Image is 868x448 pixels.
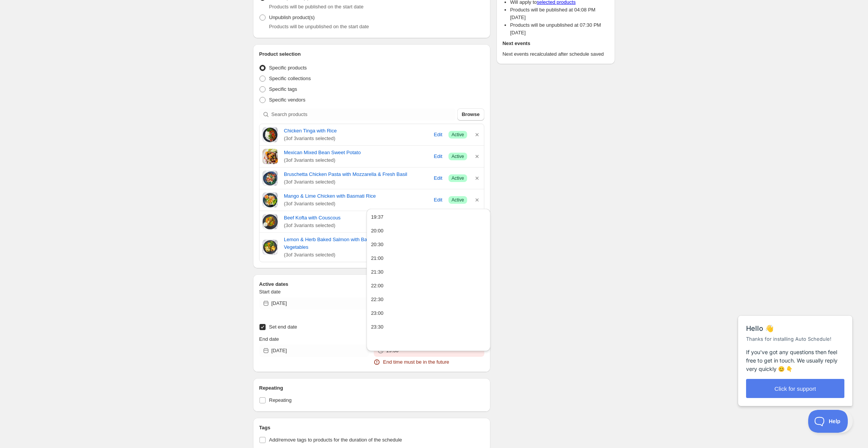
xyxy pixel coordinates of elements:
button: Edit [429,150,447,163]
span: Unpublish product(s) [269,15,315,20]
h2: Product selection [259,50,484,58]
div: 19:37 [371,213,384,221]
span: Products will be unpublished on the start date [269,24,369,29]
button: Edit [429,129,447,141]
div: 23:30 [371,323,384,331]
span: Active [452,153,464,160]
span: Repeating [269,397,291,403]
a: Mexican Mixed Bean Sweet Potato [284,149,428,156]
button: 21:00 [369,252,488,264]
div: 20:30 [371,241,384,248]
iframe: Help Scout Beacon - Open [808,410,853,433]
li: Products will be unpublished at 07:30 PM [DATE] [510,21,609,37]
span: Specific vendors [269,97,305,103]
a: Lemon & Herb Baked Salmon with Baby Potatoes and Vegetables [284,236,428,251]
a: Bruschetta Chicken Pasta with Mozzarella & Fresh Basil [284,171,428,178]
h2: Tags [259,424,484,432]
button: 21:30 [369,266,488,278]
button: Edit [429,194,447,206]
button: 23:00 [369,307,488,319]
span: Edit [434,153,442,160]
span: End time must be in the future [383,358,449,366]
li: Products will be published at 04:08 PM [DATE] [510,6,609,21]
span: Set end date [269,324,297,330]
div: 20:00 [371,227,384,235]
span: ( 3 of 3 variants selected) [284,135,428,142]
button: 20:00 [369,225,488,237]
input: Search products [271,108,456,121]
span: Active [452,197,464,203]
button: 22:00 [369,280,488,292]
button: Browse [457,108,484,121]
h2: Next events [503,40,609,47]
div: 22:30 [371,296,384,303]
span: Edit [434,174,442,182]
span: Specific products [269,65,307,71]
span: Add/remove tags to products for the duration of the schedule [269,437,402,443]
h2: Repeating [259,384,484,392]
span: ( 3 of 3 variants selected) [284,178,428,186]
button: 20:30 [369,239,488,251]
span: ( 3 of 3 variants selected) [284,222,428,229]
div: 21:00 [371,255,384,262]
a: Mango & Lime Chicken with Basmati Rice [284,192,428,200]
span: Active [452,132,464,138]
span: Specific collections [269,76,311,81]
button: 23:30 [369,321,488,333]
span: Products will be published on the start date [269,4,364,10]
span: Start date [259,289,280,295]
a: Beef Kofta with Couscous [284,214,428,222]
span: ( 3 of 3 variants selected) [284,200,428,208]
span: Edit [434,131,442,139]
span: ( 3 of 3 variants selected) [284,156,428,164]
span: End date [259,336,279,342]
div: 21:30 [371,268,384,276]
span: Edit [434,196,442,204]
button: Edit [429,172,447,184]
span: ( 3 of 3 variants selected) [284,251,428,259]
div: 22:00 [371,282,384,290]
span: Specific tags [269,86,297,92]
iframe: Help Scout Beacon - Messages and Notifications [734,281,857,410]
p: Next events recalculated after schedule saved [503,50,609,58]
span: Active [452,175,464,181]
button: 19:37 [369,211,488,223]
a: Chicken Tinga with Rice [284,127,428,135]
span: Browse [462,111,480,118]
div: 23:00 [371,309,384,317]
button: 22:30 [369,293,488,306]
h2: Active dates [259,280,484,288]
